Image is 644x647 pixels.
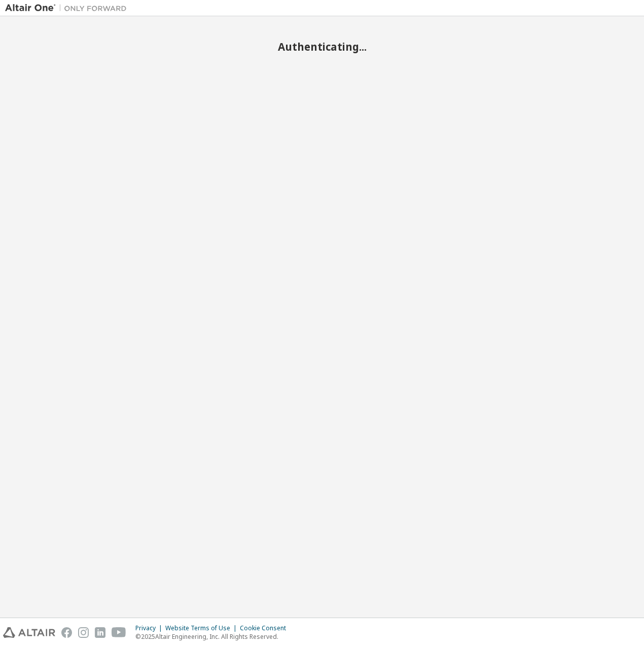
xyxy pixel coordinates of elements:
h2: Authenticating... [5,40,639,53]
p: © 2025 Altair Engineering, Inc. All Rights Reserved. [135,632,292,641]
img: Altair One [5,3,132,13]
img: altair_logo.svg [3,627,55,638]
img: linkedin.svg [95,627,105,638]
div: Privacy [135,624,165,632]
div: Website Terms of Use [165,624,240,632]
img: youtube.svg [112,627,126,638]
img: instagram.svg [78,627,89,638]
img: facebook.svg [61,627,72,638]
div: Cookie Consent [240,624,292,632]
